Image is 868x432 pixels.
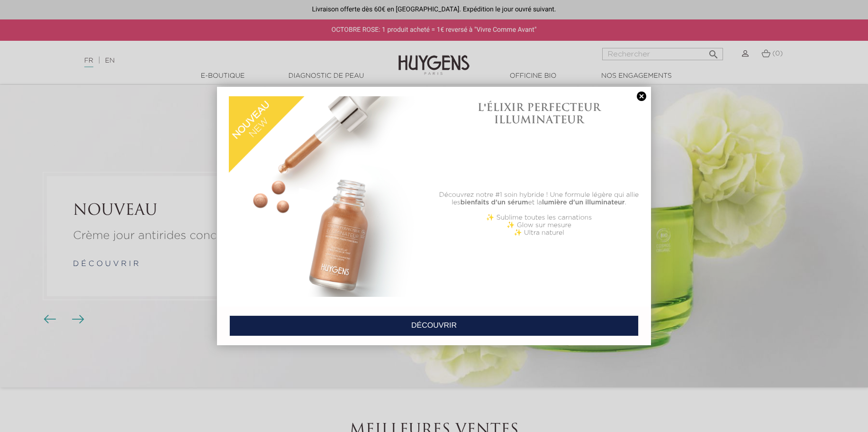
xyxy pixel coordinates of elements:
[439,221,639,229] p: ✨ Glow sur mesure
[542,199,625,206] b: lumière d'un illuminateur
[461,199,528,206] b: bienfaits d'un sérum
[439,229,639,237] p: ✨ Ultra naturel
[439,191,639,206] p: Découvrez notre #1 soin hybride ! Une formule légère qui allie les et la .
[439,214,639,221] p: ✨ Sublime toutes les carnations
[229,315,639,336] a: DÉCOUVRIR
[439,101,639,126] h1: L'ÉLIXIR PERFECTEUR ILLUMINATEUR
